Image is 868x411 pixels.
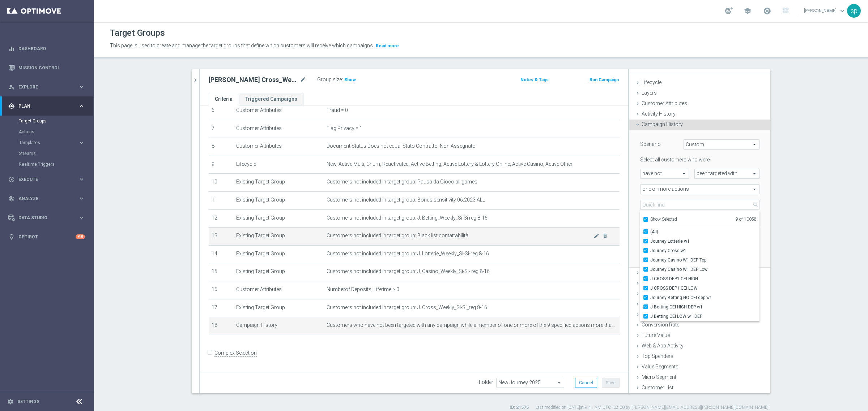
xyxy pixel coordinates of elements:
[18,39,85,58] a: Dashboard
[18,104,78,108] span: Plan
[18,58,85,77] a: Mission Control
[8,39,85,58] div: Dashboard
[642,322,679,328] span: Conversion Rate
[19,161,75,167] a: Realtime Triggers
[300,75,306,84] i: mode_edit
[19,116,93,126] div: Target Groups
[209,263,233,281] td: 15
[642,121,683,127] span: Campaign History
[650,285,759,291] span: J CROSS DEP1 CEI LOW
[8,103,85,109] div: gps_fixed Plan keyboard_arrow_right
[8,46,15,52] i: equalizer
[78,195,85,202] i: keyboard_arrow_right
[650,257,759,263] span: Journey Casino W1 DEP Top
[8,227,85,246] div: Optibot
[8,177,85,182] button: play_circle_outline Execute keyboard_arrow_right
[642,374,676,380] span: Micro Segment
[110,43,374,48] span: This page is used to create and manage the target groups that define which customers will receive...
[593,233,599,239] i: mode_edit
[642,90,657,96] span: Layers
[233,138,324,156] td: Customer Attributes
[575,378,597,388] button: Cancel
[8,215,85,221] button: Data Studio keyboard_arrow_right
[209,138,233,156] td: 8
[8,103,78,109] div: Plan
[342,77,343,83] label: :
[677,217,757,223] span: 9 of 10058
[327,233,593,239] span: Customers not included in target group: Black list contattabilità
[8,46,85,52] button: equalizer Dashboard
[650,295,759,300] span: Journey Betting NO CEI dep w1
[642,100,687,106] span: Customer Attributes
[650,276,759,282] span: J CROSS DEP1 CEI HIGH
[233,174,324,192] td: Existing Target Group
[8,84,85,90] button: person_search Explore keyboard_arrow_right
[602,233,608,239] i: delete_forever
[8,215,78,221] div: Data Studio
[233,191,324,209] td: Existing Target Group
[18,196,78,201] span: Analyze
[209,75,298,84] h2: [PERSON_NAME] Cross_Weekly_Si-No_reg 8-16
[233,281,324,299] td: Customer Attributes
[753,202,758,208] span: search
[327,161,573,167] span: New, Active Multi, Churn, Reactivated, Active Betting, Active Lottery & Lottery Online, Active Ca...
[78,83,85,90] i: keyboard_arrow_right
[327,179,477,185] span: Customers not included in target group: Pausa da Gioco all games
[19,129,75,135] a: Actions
[8,234,15,240] i: lightbulb
[838,7,846,15] span: keyboard_arrow_down
[19,140,71,145] span: Templates
[209,209,233,228] td: 12
[19,137,93,148] div: Templates
[192,77,199,83] i: chevron_right
[7,398,14,405] i: settings
[744,7,752,15] span: school
[233,317,324,335] td: Campaign History
[214,350,257,356] label: Complex Selection
[19,140,85,146] button: Templates keyboard_arrow_right
[640,141,661,147] lable: Scenario
[209,174,233,192] td: 10
[650,304,759,310] span: J Betting CEI HIGH DEP w1
[8,234,85,240] button: lightbulb Optibot +10
[209,102,233,120] td: 6
[18,227,76,246] a: Optibot
[317,77,342,83] label: Group size
[19,118,75,124] a: Target Groups
[233,120,324,138] td: Customer Attributes
[239,93,303,105] a: Triggered Campaigns
[8,84,15,90] i: person_search
[602,378,620,388] button: Save
[327,322,617,328] span: Customers who have not been targeted with any campaign while a member of one or more of the 9 spe...
[642,385,673,390] span: Customer List
[209,191,233,209] td: 11
[344,77,356,82] span: Show
[78,139,85,146] i: keyboard_arrow_right
[327,286,399,293] span: Numberof Deposits, Lifetime > 0
[209,245,233,263] td: 14
[78,176,85,183] i: keyboard_arrow_right
[327,125,362,131] span: Flag Privacy = 1
[327,268,490,274] span: Customers not included in target group: J. Casino_Weekly_Si-Si- reg 8-16
[642,79,661,85] span: Lifecycle
[8,195,78,202] div: Analyze
[19,126,93,137] div: Actions
[327,197,485,203] span: Customers not included in target group: Bonus sensitivity 06.2023 ALL
[479,379,493,385] label: Folder
[535,404,769,411] label: Last modified on [DATE] at 9:41 AM UTC+02:00 by [PERSON_NAME][EMAIL_ADDRESS][PERSON_NAME][DOMAIN_...
[327,215,488,221] span: Customers not included in target group: J. Betting_Weekly_Si-Si reg 8-16
[78,214,85,221] i: keyboard_arrow_right
[642,343,684,349] span: Web & App Activity
[8,58,85,77] div: Mission Control
[8,195,15,202] i: track_changes
[8,103,15,109] i: gps_fixed
[8,65,85,71] button: Mission Control
[8,176,78,183] div: Execute
[19,159,93,170] div: Realtime Triggers
[327,251,489,257] span: Customers not included in target group: J. Lotterie_Weekly_Si-Si-reg 8-16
